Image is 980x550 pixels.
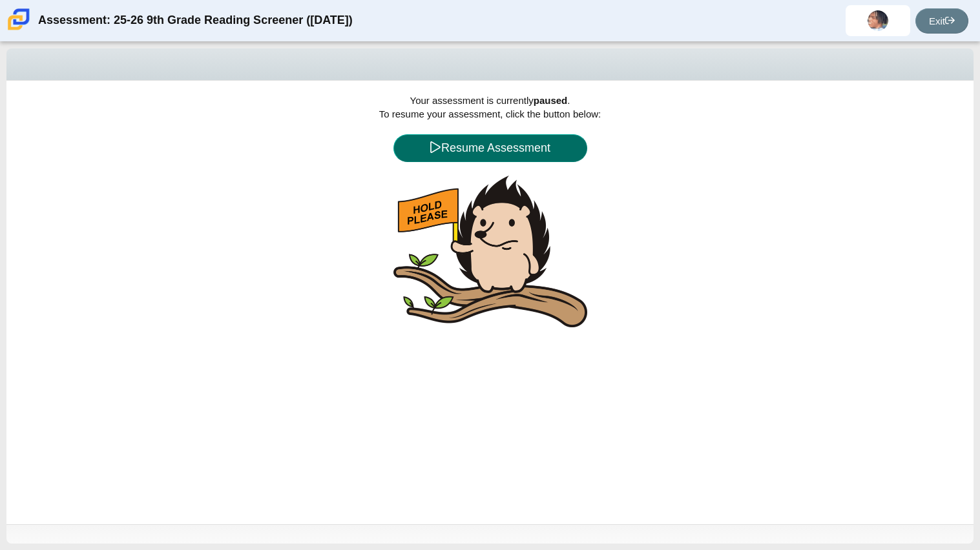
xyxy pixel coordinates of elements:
[868,10,888,31] img: jeremiah.bostic.RH0aTK
[379,95,601,329] span: :
[38,5,353,36] div: Assessment: 25-26 9th Grade Reading Screener ([DATE])
[379,95,598,119] span: Your assessment is currently . To resume your assessment, click the button below
[915,8,968,34] a: Exit
[393,176,587,327] img: hedgehog-hold-please.png
[534,95,568,106] b: paused
[5,24,32,35] a: Carmen School of Science & Technology
[5,6,32,33] img: Carmen School of Science & Technology
[393,134,587,162] button: Resume Assessment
